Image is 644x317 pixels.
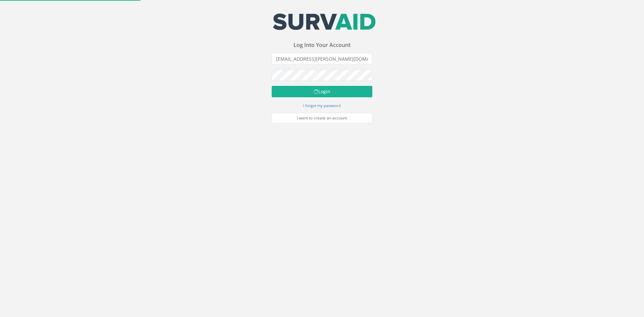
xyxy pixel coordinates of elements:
input: Email [272,53,372,64]
a: I forgot my password [303,102,341,108]
button: Login [272,86,372,97]
h3: Log Into Your Account [272,42,372,48]
a: I want to create an account [272,113,372,123]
